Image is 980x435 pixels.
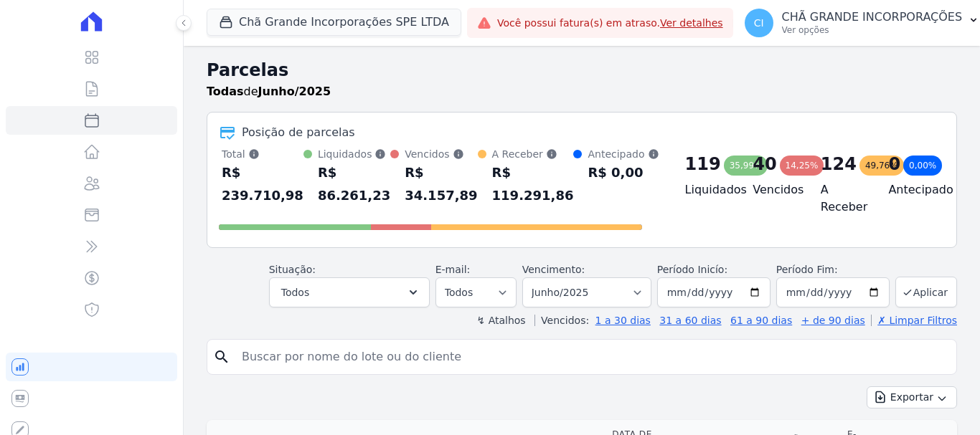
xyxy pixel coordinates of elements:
[497,16,723,31] span: Você possui fatura(s) em atraso.
[895,277,957,307] button: Aplicar
[318,147,390,161] div: Liquidados
[318,161,390,207] div: R$ 86.261,23
[871,315,957,326] a: ✗ Limpar Filtros
[492,161,574,207] div: R$ 119.291,86
[588,147,659,161] div: Antecipado
[685,181,730,199] h4: Liquidados
[258,85,331,98] strong: Junho/2025
[222,161,303,207] div: R$ 239.710,98
[782,24,963,36] p: Ver opções
[207,83,331,100] p: de
[903,156,942,176] div: 0,00%
[269,277,430,307] button: Todos
[730,315,792,326] a: 61 a 90 dias
[821,153,857,176] div: 124
[476,315,525,326] label: ↯ Atalhos
[207,9,461,36] button: Chã Grande Incorporações SPE LTDA
[782,10,963,24] p: CHÃ GRANDE INCORPORAÇÕES
[888,153,900,176] div: 0
[213,348,230,365] i: search
[801,315,865,326] a: + de 90 dias
[724,156,768,176] div: 35,99%
[821,181,866,216] h4: A Receber
[753,181,798,199] h4: Vencidos
[595,315,651,326] a: 1 a 30 dias
[522,264,585,275] label: Vencimento:
[588,161,659,184] div: R$ 0,00
[657,264,727,275] label: Período Inicío:
[888,181,933,199] h4: Antecipado
[233,343,951,371] input: Buscar por nome do lote ou do cliente
[207,85,244,98] strong: Todas
[754,18,764,28] span: CI
[867,386,957,408] button: Exportar
[242,124,355,141] div: Posição de parcelas
[659,315,721,326] a: 31 a 60 dias
[660,17,723,29] a: Ver detalhes
[281,284,309,301] span: Todos
[685,153,721,176] div: 119
[207,57,957,83] h2: Parcelas
[435,264,471,275] label: E-mail:
[534,315,589,326] label: Vencidos:
[405,147,477,161] div: Vencidos
[859,156,904,176] div: 49,76%
[776,262,890,277] label: Período Fim:
[405,161,477,207] div: R$ 34.157,89
[492,147,574,161] div: A Receber
[269,264,316,275] label: Situação:
[780,156,824,176] div: 14,25%
[753,153,776,176] div: 40
[222,147,303,161] div: Total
